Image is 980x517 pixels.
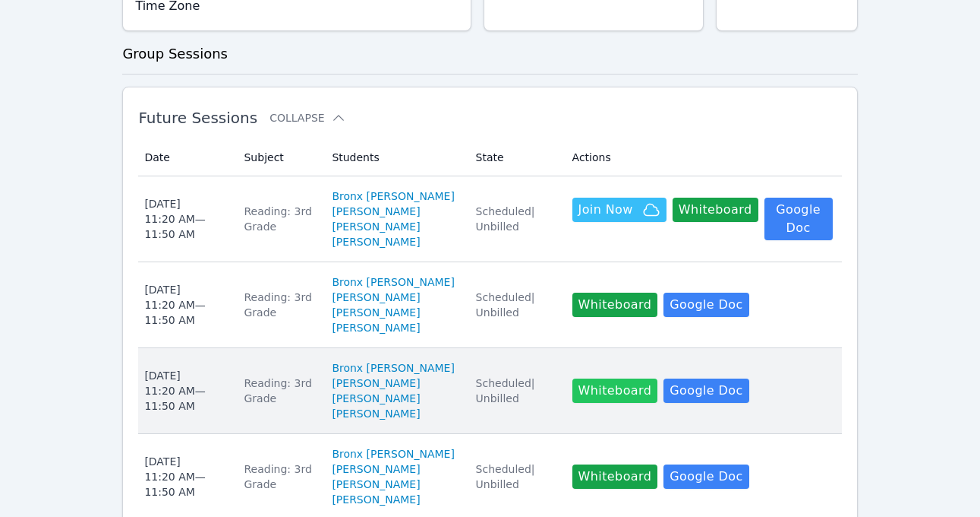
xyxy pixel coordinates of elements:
span: Join Now [578,201,633,219]
a: Google Doc [764,198,833,240]
a: [PERSON_NAME] [PERSON_NAME] [332,391,457,421]
tr: [DATE]11:20 AM—11:50 AMReading: 3rd GradeBronx [PERSON_NAME][PERSON_NAME][PERSON_NAME] [PERSON_NA... [138,262,841,348]
div: Reading: 3rd Grade [244,290,314,320]
a: [PERSON_NAME] [PERSON_NAME] [332,305,457,335]
button: Whiteboard [572,379,658,403]
span: Future Sessions [138,109,257,127]
a: Google Doc [663,379,748,403]
div: Reading: 3rd Grade [244,461,314,492]
a: [PERSON_NAME] [PERSON_NAME] [332,219,457,249]
div: [DATE] 11:20 AM — 11:50 AM [144,454,225,500]
div: Reading: 3rd Grade [244,376,314,406]
button: Join Now [572,198,666,222]
a: Google Doc [663,293,748,317]
a: Bronx [PERSON_NAME] [332,446,455,461]
a: Bronx [PERSON_NAME] [332,274,455,290]
a: [PERSON_NAME] [332,461,420,477]
a: Bronx [PERSON_NAME] [332,189,455,204]
button: Whiteboard [572,293,658,317]
th: State [467,139,563,176]
tr: [DATE]11:20 AM—11:50 AMReading: 3rd GradeBronx [PERSON_NAME][PERSON_NAME][PERSON_NAME] [PERSON_NA... [138,176,841,262]
a: [PERSON_NAME] [332,290,420,305]
button: Whiteboard [673,198,758,222]
a: [PERSON_NAME] [332,376,420,391]
th: Actions [563,139,842,176]
th: Date [138,139,235,176]
span: Scheduled | Unbilled [476,205,535,233]
div: [DATE] 11:20 AM — 11:50 AM [144,196,225,242]
a: Bronx [PERSON_NAME] [332,360,455,376]
a: [PERSON_NAME] [PERSON_NAME] [332,477,457,507]
a: [PERSON_NAME] [332,204,420,219]
span: Scheduled | Unbilled [476,291,535,319]
div: Reading: 3rd Grade [244,204,314,234]
h3: Group Sessions [122,43,857,65]
tr: [DATE]11:20 AM—11:50 AMReading: 3rd GradeBronx [PERSON_NAME][PERSON_NAME][PERSON_NAME] [PERSON_NA... [138,348,841,434]
button: Collapse [269,110,345,125]
div: [DATE] 11:20 AM — 11:50 AM [144,282,225,328]
span: Scheduled | Unbilled [476,463,535,490]
th: Students [323,139,466,176]
a: Google Doc [663,465,748,489]
div: [DATE] 11:20 AM — 11:50 AM [144,368,225,414]
button: Whiteboard [572,465,658,489]
th: Subject [235,139,323,176]
span: Scheduled | Unbilled [476,377,535,404]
